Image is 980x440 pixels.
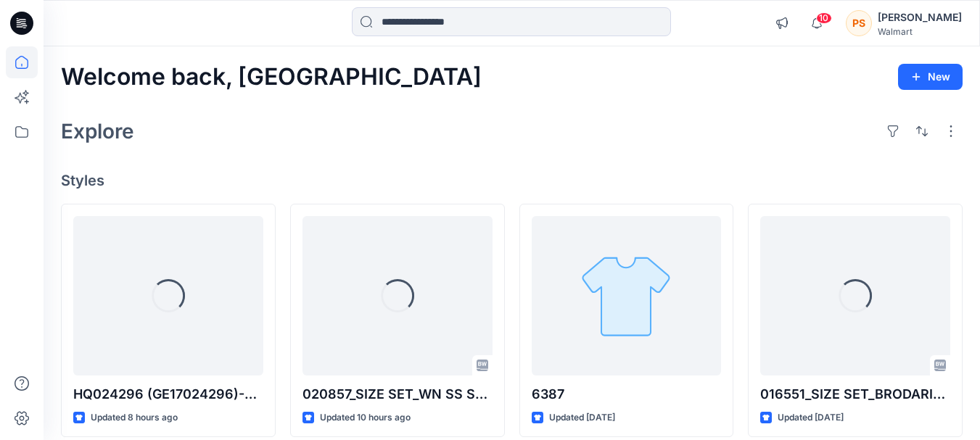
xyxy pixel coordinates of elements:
[61,120,134,143] h2: Explore
[91,410,178,426] p: Updated 8 hours ago
[846,10,872,36] div: PS
[532,384,722,404] p: 6387
[302,384,493,404] p: 020857_SIZE SET_WN SS SMOCKED WAIST DR
[878,26,962,37] div: Walmart
[61,64,482,91] h2: Welcome back, [GEOGRAPHIC_DATA]
[816,12,832,24] span: 10
[898,64,963,90] button: New
[549,410,615,426] p: Updated [DATE]
[73,384,263,404] p: HQ024296 (GE17024296)-LS SOFT SLUB POCKET CREW-REG
[532,216,722,375] a: 6387
[320,410,411,426] p: Updated 10 hours ago
[878,9,962,26] div: [PERSON_NAME]
[760,384,950,404] p: 016551_SIZE SET_BRODARIE ANGALIS BLOUSE-14-08-2025
[778,410,844,426] p: Updated [DATE]
[61,172,963,189] h4: Styles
